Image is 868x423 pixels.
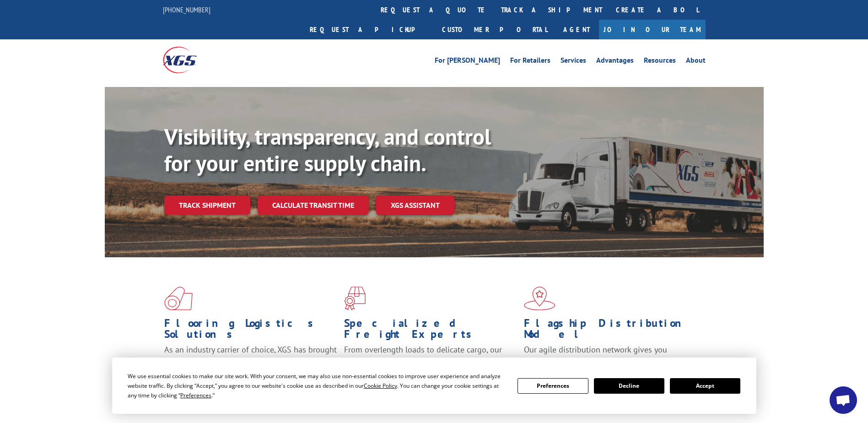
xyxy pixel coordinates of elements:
[510,57,550,67] a: For Retailers
[435,20,554,39] a: Customer Portal
[594,378,664,394] button: Decline
[435,57,500,67] a: For [PERSON_NAME]
[524,318,697,344] h1: Flagship Distribution Model
[364,382,397,390] span: Cookie Policy
[163,5,210,14] a: [PHONE_NUMBER]
[376,195,454,215] a: XGS ASSISTANT
[128,371,507,400] div: We use essential cookies to make our site work. With your consent, we may also use non-essential ...
[180,391,211,399] span: Preferences
[524,344,692,366] span: Our agile distribution network gives you nationwide inventory management on demand.
[258,195,369,215] a: Calculate transit time
[164,318,337,344] h1: Flooring Logistics Solutions
[599,20,706,39] a: Join Our Team
[596,57,634,67] a: Advantages
[518,378,588,394] button: Preferences
[164,287,193,310] img: xgs-icon-total-supply-chain-intelligence-red
[561,57,586,67] a: Services
[686,57,706,67] a: About
[524,287,555,310] img: xgs-icon-flagship-distribution-model-red
[112,358,756,414] div: Cookie Consent Prompt
[830,386,857,414] div: Open chat
[644,57,676,67] a: Resources
[164,344,337,377] span: As an industry carrier of choice, XGS has brought innovation and dedication to flooring logistics...
[303,20,435,39] a: Request a pickup
[344,287,366,310] img: xgs-icon-focused-on-flooring-red
[670,378,740,394] button: Accept
[554,20,599,39] a: Agent
[344,318,517,344] h1: Specialized Freight Experts
[164,195,250,215] a: Track shipment
[344,344,517,385] p: From overlength loads to delicate cargo, our experienced staff knows the best way to move your fr...
[164,122,491,177] b: Visibility, transparency, and control for your entire supply chain.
